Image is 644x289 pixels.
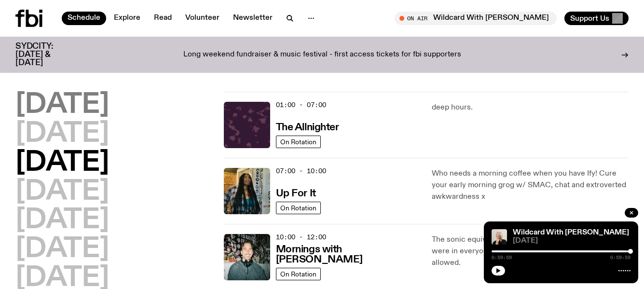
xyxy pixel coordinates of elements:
[224,234,270,280] img: Radio presenter Ben Hansen sits in front of a wall of photos and an fbi radio sign. Film photo. B...
[227,12,278,25] a: Newsletter
[179,12,225,25] a: Volunteer
[276,121,339,133] a: The Allnighter
[108,12,146,25] a: Explore
[148,12,178,25] a: Read
[276,166,326,176] span: 07:00 - 10:00
[183,51,461,59] p: Long weekend fundraiser & music festival - first access tickets for fbi supporters
[276,189,316,199] h3: Up For It
[276,233,326,242] span: 10:00 - 12:00
[276,245,421,265] h3: Mornings with [PERSON_NAME]
[492,255,512,260] span: 0:59:59
[276,243,421,265] a: Mornings with [PERSON_NAME]
[15,236,109,263] button: [DATE]
[15,150,109,177] button: [DATE]
[276,136,321,148] a: On Rotation
[15,121,109,148] button: [DATE]
[432,168,629,203] p: Who needs a morning coffee when you have Ify! Cure your early morning grog w/ SMAC, chat and extr...
[15,92,109,119] button: [DATE]
[15,207,109,234] button: [DATE]
[513,237,630,245] span: [DATE]
[280,270,316,277] span: On Rotation
[432,102,629,113] p: deep hours.
[280,204,316,211] span: On Rotation
[513,229,629,236] a: Wildcard With [PERSON_NAME]
[15,42,77,67] h3: SYDCITY: [DATE] & [DATE]
[15,179,109,206] button: [DATE]
[395,12,557,25] button: On AirWildcard With [PERSON_NAME]
[280,138,316,145] span: On Rotation
[564,12,629,25] button: Support Us
[276,123,339,133] h3: The Allnighter
[276,187,316,199] a: Up For It
[432,234,629,269] p: The sonic equivalent of those M&M Biscuit Bars that were in everyone else's lunch boxes but you w...
[62,12,106,25] a: Schedule
[276,202,321,214] a: On Rotation
[610,255,630,260] span: 0:59:59
[492,229,507,245] img: Stuart is smiling charmingly, wearing a black t-shirt against a stark white background.
[276,100,326,110] span: 01:00 - 07:00
[224,168,270,214] img: Ify - a Brown Skin girl with black braided twists, looking up to the side with her tongue stickin...
[276,268,321,280] a: On Rotation
[570,14,609,23] span: Support Us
